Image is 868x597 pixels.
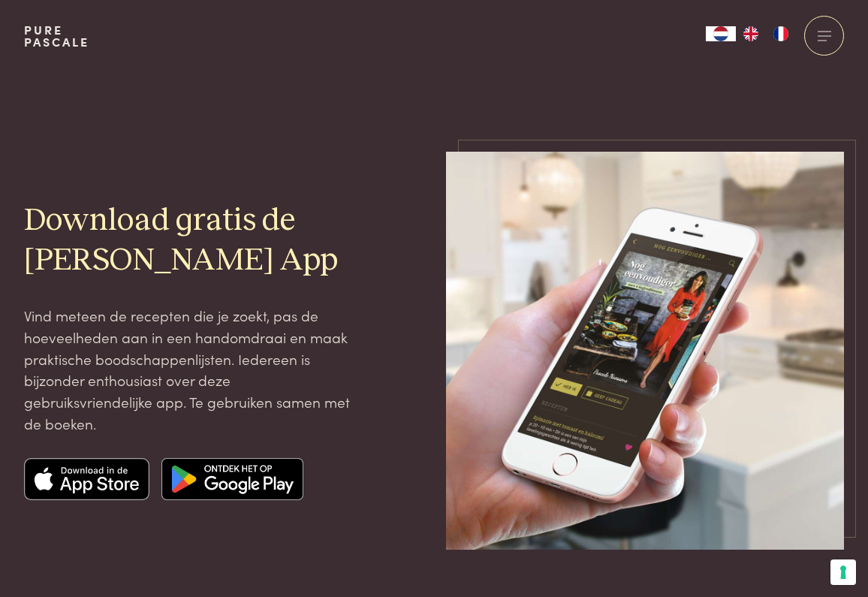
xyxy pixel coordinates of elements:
[24,305,352,434] p: Vind meteen de recepten die je zoekt, pas de hoeveelheden aan in een handomdraai en maak praktisc...
[24,201,352,281] h2: Download gratis de [PERSON_NAME] App
[766,26,796,41] a: FR
[24,24,89,48] a: PurePascale
[706,26,736,41] div: Language
[706,26,736,41] a: NL
[24,458,150,500] img: Apple app store
[446,152,844,550] img: pascale-naessens-app-mockup
[736,26,796,41] ul: Language list
[736,26,766,41] a: EN
[161,458,303,500] img: Google app store
[830,559,856,585] button: Uw voorkeuren voor toestemming voor trackingtechnologieën
[706,26,796,41] aside: Language selected: Nederlands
